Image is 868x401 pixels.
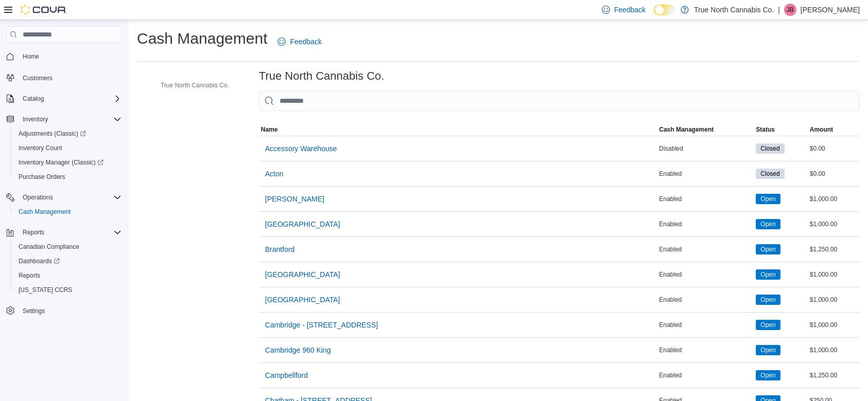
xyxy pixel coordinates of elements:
[265,219,340,229] span: [GEOGRAPHIC_DATA]
[290,37,321,47] span: Feedback
[23,52,39,61] span: Home
[6,45,121,345] nav: Complex example
[146,79,233,92] button: True North Cannabis Co.
[756,143,784,154] span: Closed
[19,191,121,204] span: Operations
[19,304,121,317] span: Settings
[265,345,331,355] span: Cambridge 960 King
[657,168,754,180] div: Enabled
[19,191,57,204] button: Operations
[23,95,44,103] span: Catalog
[19,50,121,63] span: Home
[10,268,126,283] button: Reports
[2,112,126,126] button: Inventory
[261,189,328,209] button: [PERSON_NAME]
[808,319,860,331] div: $1,000.00
[14,156,108,169] a: Inventory Manager (Classic)
[659,125,714,134] span: Cash Management
[756,169,784,179] span: Closed
[19,286,72,294] span: [US_STATE] CCRS
[14,269,121,282] span: Reports
[756,244,780,254] span: Open
[261,214,344,234] button: [GEOGRAPHIC_DATA]
[14,284,76,296] a: [US_STATE] CCRS
[261,239,299,260] button: Brantford
[760,194,775,204] span: Open
[261,365,312,386] button: Campbellford
[756,194,780,204] span: Open
[760,169,779,178] span: Closed
[261,315,382,335] button: Cambridge - [STREET_ADDRESS]
[801,4,860,16] p: [PERSON_NAME]
[261,340,335,360] button: Cambridge 960 King
[2,225,126,240] button: Reports
[810,125,833,134] span: Amount
[265,269,340,280] span: [GEOGRAPHIC_DATA]
[14,284,121,296] span: Washington CCRS
[657,294,754,306] div: Enabled
[19,173,65,181] span: Purchase Orders
[14,241,121,253] span: Canadian Compliance
[259,70,385,82] h3: True North Cannabis Co.
[657,218,754,230] div: Enabled
[19,93,48,105] button: Catalog
[760,371,775,380] span: Open
[808,268,860,281] div: $1,000.00
[657,142,754,155] div: Disabled
[2,190,126,205] button: Operations
[14,255,121,267] span: Dashboards
[657,123,754,136] button: Cash Management
[778,4,780,16] p: |
[654,15,654,16] span: Dark Mode
[265,143,337,154] span: Accessory Warehouse
[261,125,278,134] span: Name
[23,193,53,202] span: Operations
[614,5,646,15] span: Feedback
[756,320,780,330] span: Open
[760,144,779,153] span: Closed
[265,320,378,330] span: Cambridge - [STREET_ADDRESS]
[19,50,43,63] a: Home
[261,163,288,184] button: Acton
[19,271,40,280] span: Reports
[259,90,860,111] input: This is a search bar. As you type, the results lower in the page will automatically filter.
[14,255,64,267] a: Dashboards
[23,228,44,236] span: Reports
[760,270,775,279] span: Open
[10,141,126,155] button: Inventory Count
[760,295,775,304] span: Open
[808,218,860,230] div: $1,000.00
[265,295,340,305] span: [GEOGRAPHIC_DATA]
[784,4,796,16] div: Jordyn Banks
[10,240,126,254] button: Canadian Compliance
[19,226,48,239] button: Reports
[14,127,121,140] span: Adjustments (Classic)
[657,344,754,356] div: Enabled
[14,142,121,154] span: Inventory Count
[14,206,121,218] span: Cash Management
[10,155,126,170] a: Inventory Manager (Classic)
[756,370,780,380] span: Open
[756,295,780,305] span: Open
[14,269,44,282] a: Reports
[808,243,860,256] div: $1,250.00
[10,283,126,297] button: [US_STATE] CCRS
[265,194,324,204] span: [PERSON_NAME]
[23,307,45,315] span: Settings
[161,81,229,89] span: True North Cannabis Co.
[137,28,267,49] h1: Cash Management
[808,142,860,155] div: $0.00
[14,206,75,218] a: Cash Management
[261,289,344,310] button: [GEOGRAPHIC_DATA]
[2,303,126,318] button: Settings
[657,319,754,331] div: Enabled
[760,320,775,330] span: Open
[259,123,657,136] button: Name
[756,125,775,134] span: Status
[14,127,90,140] a: Adjustments (Classic)
[265,169,284,179] span: Acton
[694,4,774,16] p: True North Cannabis Co.
[19,130,86,138] span: Adjustments (Classic)
[808,294,860,306] div: $1,000.00
[760,245,775,254] span: Open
